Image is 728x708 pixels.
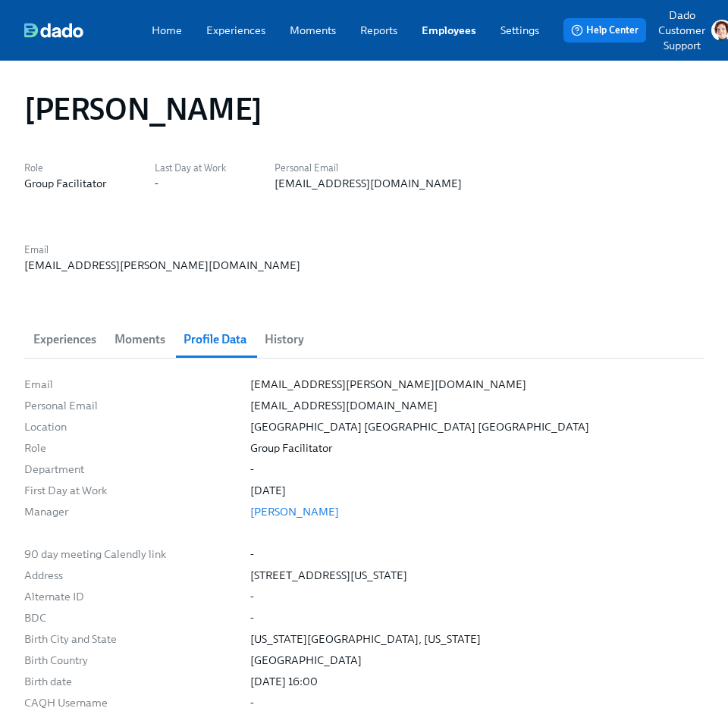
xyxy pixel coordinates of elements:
[422,23,476,38] a: Employees
[250,419,589,434] div: [GEOGRAPHIC_DATA] [GEOGRAPHIC_DATA] [GEOGRAPHIC_DATA]
[275,161,462,176] label: Personal Email
[24,161,106,176] label: Role
[250,398,438,413] div: [EMAIL_ADDRESS][DOMAIN_NAME]
[360,23,397,38] a: Reports
[155,176,158,191] div: -
[250,483,286,498] div: [DATE]
[250,674,318,689] div: [DATE] 16:00
[24,462,238,477] div: Department
[24,547,238,562] div: 90 day meeting Calendly link
[290,23,336,38] a: Moments
[155,161,226,176] label: Last Day at Work
[115,329,165,350] span: Moments
[24,568,238,583] div: Address
[24,674,238,689] div: Birth date
[24,398,238,413] div: Personal Email
[24,631,238,647] div: Birth City and State
[24,377,238,392] div: Email
[563,18,646,42] button: Help Center
[152,23,182,38] a: Home
[250,568,407,583] div: [STREET_ADDRESS][US_STATE]
[275,176,462,191] div: [EMAIL_ADDRESS][DOMAIN_NAME]
[250,440,332,456] div: Group Facilitator
[24,176,106,191] div: Group Facilitator
[265,329,304,350] span: History
[250,589,254,604] div: -
[24,440,238,456] div: Role
[250,653,362,668] div: [GEOGRAPHIC_DATA]
[24,258,300,273] div: [EMAIL_ADDRESS][PERSON_NAME][DOMAIN_NAME]
[250,525,704,540] div: ​
[658,8,705,53] p: Dado Customer Support
[24,23,83,38] img: dado
[24,483,238,498] div: First Day at Work
[184,329,246,350] span: Profile Data
[24,504,238,519] div: Manager
[24,653,238,668] div: Birth Country
[500,23,539,38] a: Settings
[250,610,254,625] div: -
[24,23,152,38] a: dado
[250,631,481,647] div: [US_STATE][GEOGRAPHIC_DATA], [US_STATE]
[24,589,238,604] div: Alternate ID
[206,23,265,38] a: Experiences
[250,377,526,392] div: [EMAIL_ADDRESS][PERSON_NAME][DOMAIN_NAME]
[24,610,238,625] div: BDC
[571,23,639,38] span: Help Center
[24,419,238,434] div: Location
[24,243,300,258] label: Email
[33,329,96,350] span: Experiences
[250,505,339,518] a: [PERSON_NAME]
[24,91,262,127] h1: [PERSON_NAME]
[250,462,254,477] div: -
[250,547,254,562] div: -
